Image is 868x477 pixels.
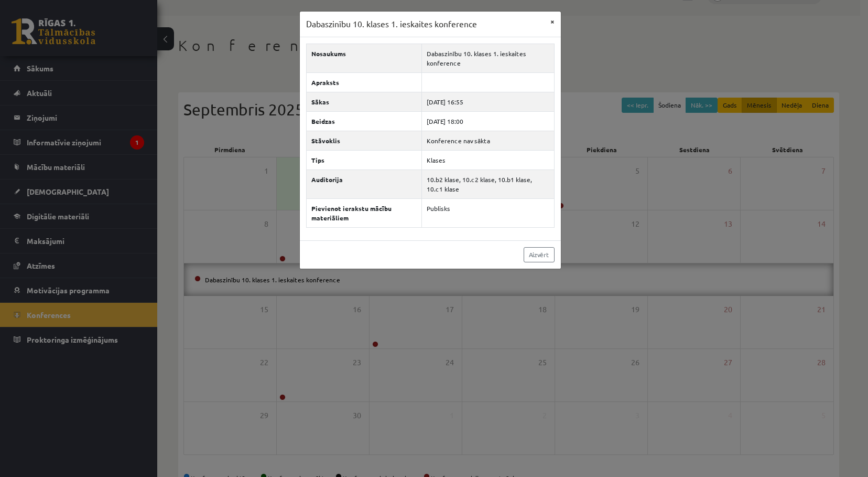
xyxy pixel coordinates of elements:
td: 10.b2 klase, 10.c2 klase, 10.b1 klase, 10.c1 klase [422,169,555,198]
td: Klases [422,150,555,169]
th: Tips [306,150,422,169]
th: Nosaukums [306,44,422,72]
th: Apraksts [306,72,422,92]
td: [DATE] 16:55 [422,92,555,111]
th: Beidzas [306,111,422,131]
h3: Dabaszinību 10. klases 1. ieskaites konference [306,18,477,30]
th: Pievienot ierakstu mācību materiāliem [306,198,422,227]
th: Sākas [306,92,422,111]
th: Stāvoklis [306,131,422,150]
td: Dabaszinību 10. klases 1. ieskaites konference [422,44,555,72]
button: × [544,12,561,31]
td: [DATE] 18:00 [422,111,555,131]
td: Konference nav sākta [422,131,555,150]
td: Publisks [422,198,555,227]
th: Auditorija [306,169,422,198]
a: Aizvērt [524,247,555,262]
